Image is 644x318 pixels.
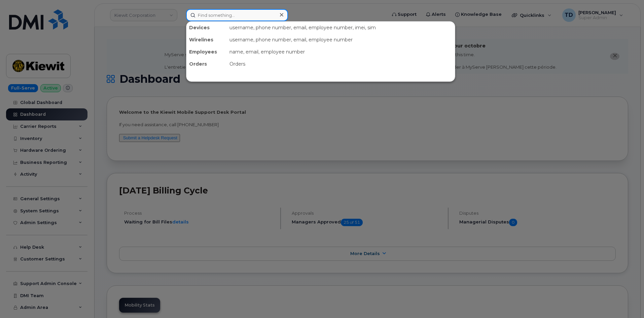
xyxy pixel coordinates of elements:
[186,58,227,70] div: Orders
[227,34,455,46] div: username, phone number, email, employee number
[227,58,455,70] div: Orders
[186,22,227,34] div: Devices
[615,289,639,313] iframe: Messenger Launcher
[227,46,455,58] div: name, email, employee number
[227,22,455,34] div: username, phone number, email, employee number, imei, sim
[186,34,227,46] div: Wirelines
[186,46,227,58] div: Employees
